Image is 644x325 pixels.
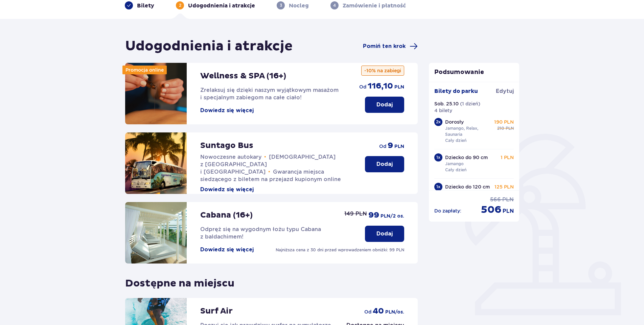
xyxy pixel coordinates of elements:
[376,230,393,237] p: Dodaj
[445,125,492,137] p: Jamango, Relax, Saunaria
[460,100,480,107] p: ( 1 dzień )
[445,161,464,167] p: Jamango
[268,169,270,175] span: •
[503,207,514,215] span: PLN
[434,153,442,161] div: 1 x
[496,87,514,95] span: Edytuj
[381,213,404,220] span: PLN /2 os.
[506,125,514,131] span: PLN
[379,143,386,150] span: od
[365,156,404,172] button: Dodaj
[434,107,452,114] p: 4 bilety
[365,97,404,113] button: Dodaj
[388,141,393,151] span: 9
[200,154,336,175] span: [DEMOGRAPHIC_DATA] z [GEOGRAPHIC_DATA] i [GEOGRAPHIC_DATA]
[434,118,442,126] div: 2 x
[490,196,501,203] span: 566
[361,66,404,76] p: -10% na zabiegi
[200,87,339,101] span: Zrelaksuj się dzięki naszym wyjątkowym masażom i specjalnym zabiegom na całe ciało!
[497,125,504,131] span: 210
[481,203,501,216] span: 506
[276,247,404,253] p: Najniższa cena z 30 dni przed wprowadzeniem obniżki: 99 PLN
[445,167,466,173] p: Cały dzień
[445,137,466,144] p: Cały dzień
[264,154,266,160] span: •
[200,186,254,193] button: Dowiedz się więcej
[200,210,253,220] p: Cabana (16+)
[434,207,461,214] p: Do zapłaty :
[445,119,464,125] p: Dorosły
[125,38,293,55] h1: Udogodnienia i atrakcje
[363,43,406,50] span: Pomiń ten krok
[445,154,488,161] p: Dziecko do 90 cm
[429,68,520,76] p: Podsumowanie
[373,306,384,316] span: 40
[277,1,309,9] div: 3Nocleg
[200,141,253,151] p: Suntago Bus
[445,183,490,190] p: Dziecko do 120 cm
[434,183,442,191] div: 1 x
[359,83,366,90] span: od
[333,2,336,8] p: 4
[344,210,367,218] p: 149 PLN
[200,71,286,81] p: Wellness & SPA (16+)
[343,2,406,9] p: Zamówienie i płatność
[176,1,255,9] div: 2Udogodnienia i atrakcje
[494,119,514,125] p: 190 PLN
[501,154,514,161] p: 1 PLN
[434,87,478,95] p: Bilety do parku
[502,196,514,203] span: PLN
[495,183,514,190] p: 125 PLN
[434,100,459,107] p: Sob. 25.10
[368,81,393,91] span: 116,10
[125,202,187,264] img: attraction
[330,1,406,9] div: 4Zamówienie i płatność
[365,226,404,242] button: Dodaj
[125,272,234,290] p: Dostępne na miejscu
[125,63,187,124] img: attraction
[200,226,321,240] span: Odpręż się na wygodnym łożu typu Cabana z baldachimem!
[122,66,167,74] div: Promocja online
[385,309,404,316] span: PLN /os.
[125,132,187,194] img: attraction
[289,2,309,9] p: Nocleg
[188,2,255,9] p: Udogodnienia i atrakcje
[394,84,404,91] span: PLN
[280,2,282,8] p: 3
[376,160,393,168] p: Dodaj
[363,42,418,50] a: Pomiń ten krok
[200,154,261,160] span: Nowoczesne autokary
[179,2,181,8] p: 2
[200,107,254,114] button: Dowiedz się więcej
[364,308,371,315] span: od
[394,143,404,150] span: PLN
[137,2,154,9] p: Bilety
[200,246,254,253] button: Dowiedz się więcej
[200,306,233,316] p: Surf Air
[125,1,154,9] div: Bilety
[376,101,393,108] p: Dodaj
[368,210,379,220] span: 99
